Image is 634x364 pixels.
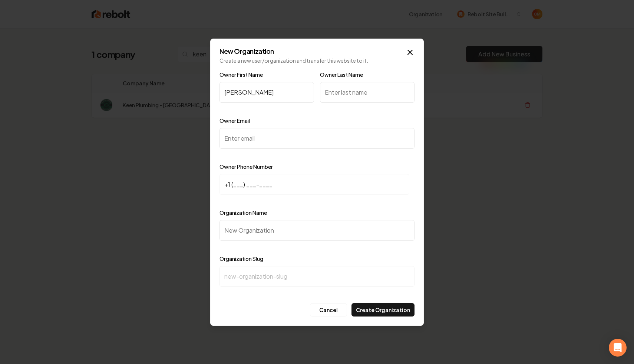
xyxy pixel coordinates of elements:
[351,303,415,317] button: Create Organization
[219,255,263,262] label: Organization Slug
[219,128,415,149] input: Enter email
[219,209,267,216] label: Organization Name
[320,82,415,103] input: Enter last name
[219,82,314,103] input: Enter first name
[310,303,347,317] button: Cancel
[219,117,250,124] label: Owner Email
[219,163,273,170] label: Owner Phone Number
[219,71,263,78] label: Owner First Name
[219,48,415,55] h2: New Organization
[320,71,363,78] label: Owner Last Name
[219,266,415,287] input: new-organization-slug
[219,220,415,241] input: New Organization
[219,57,415,64] p: Create a new user/organization and transfer this website to it.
